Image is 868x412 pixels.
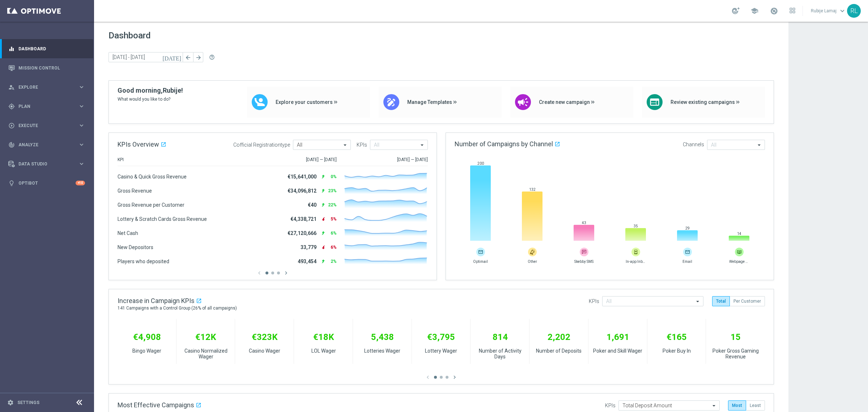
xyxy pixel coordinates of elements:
[78,84,85,91] i: keyboard_arrow_right
[8,103,78,110] div: Plan
[8,180,15,186] i: lightbulb
[78,103,85,110] i: keyboard_arrow_right
[8,142,15,148] i: track_changes
[78,122,85,129] i: keyboard_arrow_right
[8,180,85,186] button: lightbulb Optibot +10
[750,7,758,15] span: school
[8,46,85,52] button: equalizer Dashboard
[8,65,85,71] button: Mission Control
[8,84,85,90] button: person_search Explore keyboard_arrow_right
[8,104,85,109] button: gps_fixed Plan keyboard_arrow_right
[847,4,861,18] div: RL
[18,39,85,58] a: Dashboard
[8,122,15,129] i: play_circle_outline
[18,58,85,77] a: Mission Control
[18,162,78,166] span: Data Studio
[8,142,85,148] button: track_changes Analyze keyboard_arrow_right
[8,173,85,193] div: Optibot
[7,399,14,406] i: settings
[18,85,78,89] span: Explore
[8,142,78,148] div: Analyze
[18,173,76,193] a: Optibot
[18,143,78,147] span: Analyze
[8,123,85,129] button: play_circle_outline Execute keyboard_arrow_right
[76,181,85,185] div: +10
[8,103,15,110] i: gps_fixed
[18,104,78,109] span: Plan
[8,84,78,91] div: Explore
[8,46,15,52] i: equalizer
[8,122,78,129] div: Execute
[17,400,39,405] a: Settings
[8,161,85,167] button: Data Studio keyboard_arrow_right
[8,84,15,91] i: person_search
[8,161,78,167] div: Data Studio
[18,123,78,128] span: Execute
[810,5,847,16] a: Rubije Lamajkeyboard_arrow_down
[78,141,85,148] i: keyboard_arrow_right
[8,39,85,58] div: Dashboard
[78,160,85,167] i: keyboard_arrow_right
[838,7,846,15] span: keyboard_arrow_down
[8,58,85,77] div: Mission Control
